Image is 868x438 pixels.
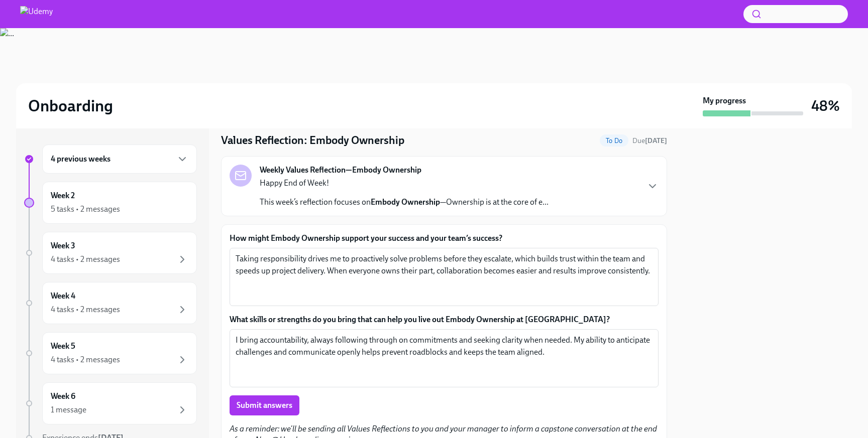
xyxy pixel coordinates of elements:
[28,96,113,116] h2: Onboarding
[51,354,120,365] div: 4 tasks • 2 messages
[51,391,75,402] h6: Week 6
[24,182,197,224] a: Week 25 tasks • 2 messages
[260,178,549,189] p: Happy End of Week!
[51,254,120,265] div: 4 tasks • 2 messages
[51,204,120,215] div: 5 tasks • 2 messages
[230,314,659,325] label: What skills or strengths do you bring that can help you live out Embody Ownership at [GEOGRAPHIC_...
[51,341,75,352] h6: Week 5
[703,95,746,106] strong: My progress
[20,6,53,22] img: Udemy
[24,382,197,424] a: Week 61 message
[51,240,75,251] h6: Week 3
[24,232,197,274] a: Week 34 tasks • 2 messages
[51,190,75,201] h6: Week 2
[230,395,299,415] button: Submit answers
[51,304,120,315] div: 4 tasks • 2 messages
[600,137,628,144] span: To Do
[260,165,421,176] strong: Weekly Values Reflection—Embody Ownership
[237,400,292,410] span: Submit answers
[632,136,667,145] span: Due
[645,136,667,145] strong: [DATE]
[51,290,75,302] h6: Week 4
[24,332,197,374] a: Week 54 tasks • 2 messages
[24,282,197,324] a: Week 44 tasks • 2 messages
[811,97,840,115] h3: 48%
[236,253,653,301] textarea: Taking responsibility drives me to proactively solve problems before they escalate, which builds ...
[371,197,440,207] strong: Embody Ownership
[51,404,86,415] div: 1 message
[230,233,659,244] label: How might Embody Ownership support your success and your team’s success?
[51,154,111,165] h6: 4 previous weeks
[221,133,404,148] h4: Values Reflection: Embody Ownership
[632,136,667,145] span: September 8th, 2025 10:00
[42,144,197,174] div: 4 previous weeks
[236,334,653,382] textarea: I bring accountability, always following through on commitments and seeking clarity when needed. ...
[260,197,549,208] p: This week’s reflection focuses on —Ownership is at the core of e...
